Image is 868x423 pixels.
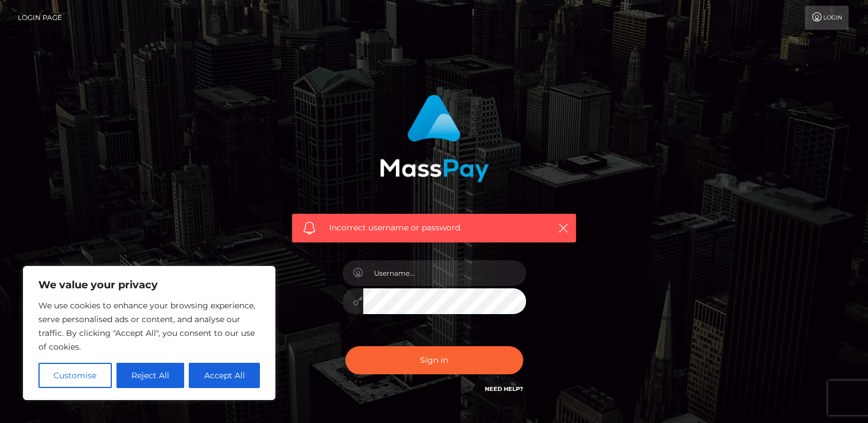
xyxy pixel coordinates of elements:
div: We value your privacy [23,266,275,400]
button: Sign in [345,346,523,374]
button: Customise [38,363,112,388]
button: Reject All [116,363,185,388]
p: We value your privacy [38,278,260,292]
p: We use cookies to enhance your browsing experience, serve personalised ads or content, and analys... [38,299,260,354]
a: Login Page [18,6,62,30]
a: Need Help? [485,385,523,393]
img: MassPay Login [380,95,489,182]
a: Login [805,6,848,30]
input: Username... [363,260,526,286]
span: Incorrect username or password. [329,222,539,234]
button: Accept All [189,363,260,388]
